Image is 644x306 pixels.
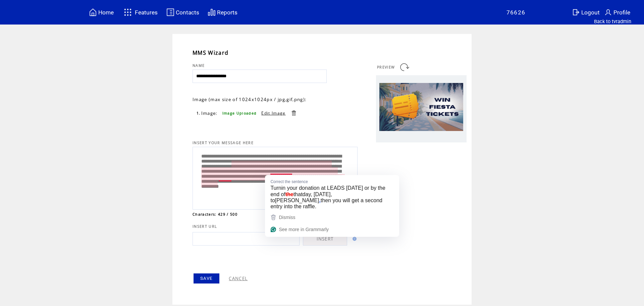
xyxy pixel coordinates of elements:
[88,7,115,17] a: Home
[217,9,237,16] span: Reports
[604,8,612,16] img: profile.svg
[261,110,285,116] a: Edit Image
[207,7,238,17] a: Reports
[193,96,307,102] span: Image (max size of 1024x1024px / jpg,gif,png):
[98,9,114,16] span: Home
[377,65,395,70] span: PREVIEW
[193,63,205,68] span: NAME
[208,8,216,16] img: chart.svg
[193,212,237,217] span: Characters: 429 / 500
[89,8,97,16] img: home.svg
[572,8,580,16] img: exit.svg
[197,111,201,116] span: 1.
[229,275,248,281] a: CANCEL
[196,149,354,206] textarea: To enrich screen reader interactions, please activate Accessibility in Grammarly extension settings
[166,8,174,16] img: contacts.svg
[290,110,297,116] a: Delete this item
[222,111,257,116] span: Image Uploaded
[176,9,199,16] span: Contacts
[193,224,217,229] span: INSERT URL
[351,237,357,241] img: help.gif
[193,140,254,145] span: INSERT YOUR MESSAGE HERE
[581,9,600,16] span: Logout
[194,273,219,283] a: SAVE
[165,7,200,17] a: Contacts
[613,9,630,16] span: Profile
[506,9,526,16] span: 76626
[303,232,347,246] a: INSERT
[193,49,228,56] span: MMS Wizard
[135,9,158,16] span: Features
[121,6,159,19] a: Features
[571,7,603,17] a: Logout
[201,110,218,116] span: Image:
[594,18,631,25] a: Back to tvradmin
[122,7,134,18] img: features.svg
[603,7,631,17] a: Profile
